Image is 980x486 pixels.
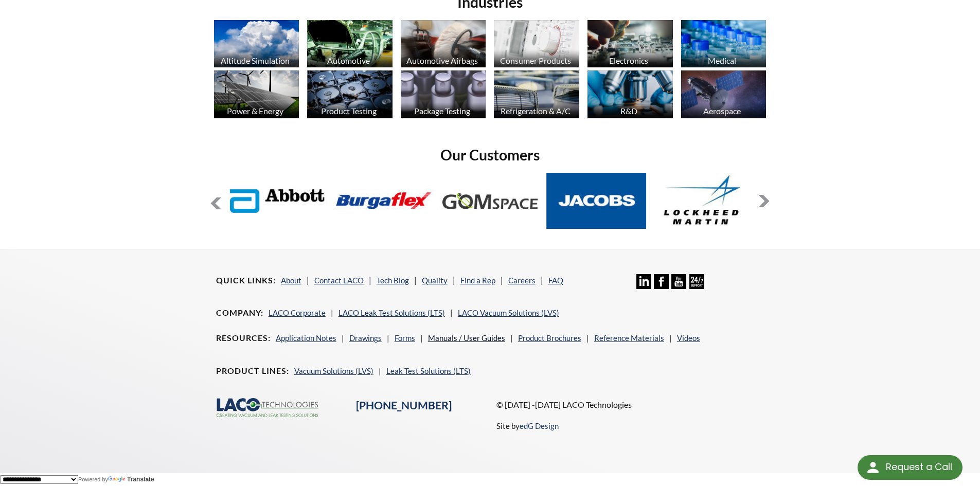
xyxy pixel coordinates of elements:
a: R&D [587,70,673,121]
a: Find a Rep [460,276,495,285]
a: Careers [508,276,536,285]
a: Consumer Products [494,20,579,70]
div: Aerospace [680,106,765,116]
div: Request a Call [858,455,963,480]
h2: Our Customers [210,146,771,165]
p: © [DATE] -[DATE] LACO Technologies [496,398,764,411]
a: Translate [108,476,154,483]
img: Jacobs.jpg [546,173,647,229]
img: Burgaflex.jpg [334,173,434,229]
a: Drawings [349,333,382,343]
img: Artboard_1.jpg [681,70,767,118]
a: Automotive [307,20,393,70]
img: industry_ProductTesting_670x376.jpg [307,70,393,118]
a: Medical [681,20,767,70]
a: Aerospace [681,70,767,121]
img: industry_Medical_670x376.jpg [681,20,767,68]
img: industry_AltitudeSim_670x376.jpg [214,20,299,68]
div: Altitude Simulation [212,56,298,65]
a: Refrigeration & A/C [494,70,579,121]
a: Quality [422,276,448,285]
div: Medical [680,56,765,65]
div: Product Testing [306,106,391,116]
a: Electronics [587,20,673,70]
a: FAQ [548,276,563,285]
a: Power & Energy [214,70,299,121]
a: Contact LACO [314,276,364,285]
h4: Company [216,308,263,318]
a: Product Brochures [518,333,581,343]
h4: Resources [216,333,271,344]
a: Reference Materials [594,333,664,343]
a: Forms [395,333,415,343]
div: Package Testing [399,106,485,116]
div: R&D [586,106,672,116]
div: Electronics [586,56,672,65]
a: Tech Blog [377,276,409,285]
img: industry_Electronics_670x376.jpg [587,20,673,68]
a: Altitude Simulation [214,20,299,70]
a: Product Testing [307,70,393,121]
img: industry_Auto-Airbag_670x376.jpg [401,20,486,68]
div: Refrigeration & A/C [492,106,578,116]
img: Google Translate [108,476,127,483]
a: LACO Leak Test Solutions (LTS) [338,308,445,317]
div: Request a Call [886,455,952,479]
div: Consumer Products [492,56,578,65]
img: industry_Power-2_670x376.jpg [214,70,299,118]
img: industry_Package_670x376.jpg [401,70,486,118]
img: industry_HVAC_670x376.jpg [494,70,579,118]
h4: Quick Links [216,275,276,286]
div: Power & Energy [212,106,298,116]
a: [PHONE_NUMBER] [356,399,452,412]
a: Vacuum Solutions (LVS) [294,366,373,375]
a: Automotive Airbags [401,20,486,70]
img: industry_Consumer_670x376.jpg [494,20,579,68]
div: Automotive Airbags [399,56,485,65]
img: round button [865,459,881,476]
h4: Product Lines [216,366,289,376]
p: Site by [496,420,559,432]
img: GOM-Space.jpg [440,173,540,229]
a: edG Design [520,421,559,430]
a: Manuals / User Guides [428,333,505,343]
a: About [281,276,301,285]
a: 24/7 Support [689,281,704,291]
div: Automotive [306,56,391,65]
a: Videos [677,333,700,343]
img: industry_Automotive_670x376.jpg [307,20,393,68]
img: 24/7 Support Icon [689,274,704,289]
a: LACO Corporate [269,308,326,317]
a: Application Notes [276,333,336,343]
a: Leak Test Solutions (LTS) [386,366,471,375]
img: Lockheed-Martin.jpg [653,173,753,229]
img: Abbott-Labs.jpg [227,173,328,229]
img: industry_R_D_670x376.jpg [587,70,673,118]
a: Package Testing [401,70,486,121]
a: LACO Vacuum Solutions (LVS) [458,308,559,317]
